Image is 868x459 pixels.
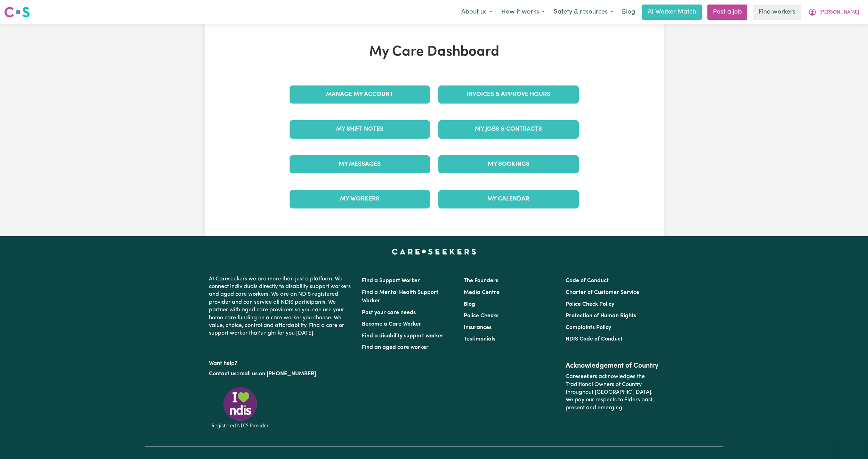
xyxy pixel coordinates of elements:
a: Find an aged care worker [362,345,429,350]
p: At Careseekers we are more than just a platform. We connect individuals directly to disability su... [209,272,354,340]
a: My Messages [290,155,430,173]
a: Charter of Customer Service [566,290,639,295]
button: My Account [804,5,864,19]
a: Post your care needs [362,310,416,315]
a: Police Check Policy [566,302,614,307]
button: How it works [497,5,549,19]
img: Registered NDIS provider [209,386,271,429]
p: or [209,367,354,380]
iframe: Button to launch messaging window, conversation in progress [840,431,862,453]
a: Contact us [209,371,236,377]
a: Blog [464,302,475,307]
h2: Acknowledgement of Country [566,362,659,370]
p: Want help? [209,357,354,367]
a: My Calendar [438,190,579,208]
img: Careseekers logo [4,6,30,18]
a: Police Checks [464,313,498,319]
a: Find workers [753,5,801,20]
p: Careseekers acknowledges the Traditional Owners of Country throughout [GEOGRAPHIC_DATA]. We pay o... [566,370,659,415]
button: Safety & resources [549,5,618,19]
a: Media Centre [464,290,500,295]
a: AI Worker Match [642,5,702,20]
button: About us [457,5,497,19]
a: NDIS Code of Conduct [566,336,623,342]
a: Protection of Human Rights [566,313,636,319]
a: Find a Support Worker [362,278,420,284]
a: Complaints Policy [566,325,611,330]
a: Manage My Account [290,85,430,104]
a: Code of Conduct [566,278,609,284]
a: Post a job [707,5,747,20]
a: Find a Mental Health Support Worker [362,290,438,304]
a: My Workers [290,190,430,208]
a: Careseekers logo [4,4,30,20]
a: Invoices & Approve Hours [438,85,579,104]
a: Blog [618,5,639,20]
a: Become a Care Worker [362,321,421,327]
a: call us on [PHONE_NUMBER] [242,371,316,377]
a: My Jobs & Contracts [438,120,579,138]
a: My Shift Notes [290,120,430,138]
span: [PERSON_NAME] [819,9,859,16]
h1: My Care Dashboard [285,44,583,60]
a: Careseekers home page [392,249,476,254]
a: My Bookings [438,155,579,173]
a: Find a disability support worker [362,333,444,339]
a: Insurances [464,325,492,330]
a: The Founders [464,278,498,284]
a: Testimonials [464,336,495,342]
